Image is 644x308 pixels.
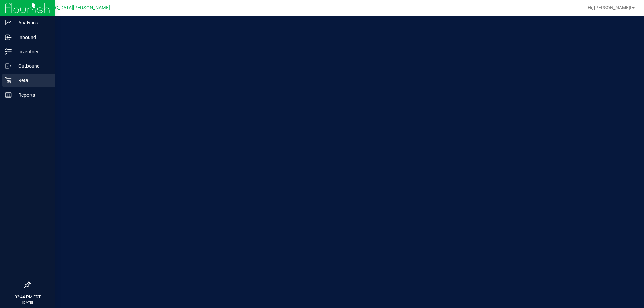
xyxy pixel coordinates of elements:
inline-svg: Inbound [5,34,12,41]
p: Inventory [12,48,52,56]
p: Retail [12,76,52,84]
p: Reports [12,91,52,99]
p: Outbound [12,62,52,70]
p: 02:44 PM EDT [3,294,52,300]
p: Inbound [12,33,52,41]
span: Hi, [PERSON_NAME]! [588,5,631,10]
p: Analytics [12,19,52,27]
inline-svg: Analytics [5,19,12,26]
inline-svg: Inventory [5,48,12,55]
inline-svg: Reports [5,91,12,98]
span: [GEOGRAPHIC_DATA][PERSON_NAME] [27,5,110,11]
inline-svg: Retail [5,77,12,84]
inline-svg: Outbound [5,63,12,69]
p: [DATE] [3,300,52,305]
